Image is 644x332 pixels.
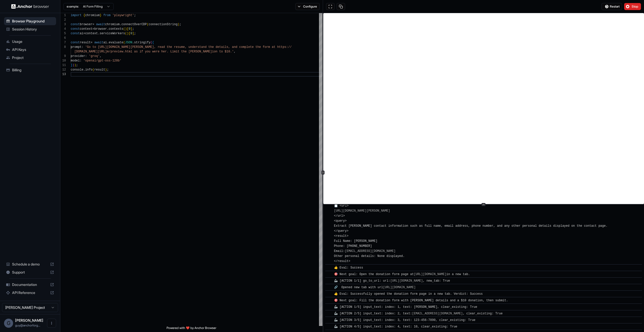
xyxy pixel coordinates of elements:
span: browser [94,27,107,31]
button: Configure [295,3,320,10]
span: connectOverCDP [122,23,147,26]
span: ​ [328,305,330,310]
span: ai [80,32,83,35]
div: API Reference [4,289,56,297]
span: ( [147,23,149,26]
span: . [107,41,109,44]
span: = [92,27,94,31]
span: console [71,68,83,72]
span: Support [12,270,48,275]
span: ai [103,41,107,44]
div: 10 [60,58,66,63]
span: Browser Playground [12,19,54,24]
span: await [96,23,105,26]
div: Usage [4,38,56,46]
span: ion to $10.' [212,50,234,53]
span: ​ [328,203,330,208]
span: const [71,27,80,31]
span: ( [123,41,125,44]
span: 0 [129,27,130,31]
span: ) [127,32,129,35]
span: ​ [328,272,330,277]
span: 🔗 Opened new tab with url [334,286,418,289]
div: 8 [60,45,66,49]
span: const [71,32,80,35]
span: = [83,32,85,35]
span: from [103,14,111,17]
div: 6 [60,36,66,40]
span: : [85,54,87,58]
span: await [94,41,103,44]
span: Project [12,55,54,60]
span: Documentation [12,282,48,287]
div: 9 [60,54,66,58]
span: 🎯 Next goal: Fill the donation form with [PERSON_NAME] details and a $10 donation, then submit. [334,299,508,302]
div: Browser Playground [4,17,56,25]
div: 13 [60,72,66,77]
div: 2 [60,18,66,22]
span: , [234,50,235,53]
div: Documentation [4,281,56,289]
div: 7 [60,40,66,45]
span: 🦾 [ACTION 3/5] input_text: index: 3, text: 123-456-7890, clear_existing: True [334,318,475,322]
span: info [85,68,93,72]
span: contexts [109,27,123,31]
div: 5 [60,31,66,36]
span: API Keys [12,47,54,52]
span: Usage [12,39,54,44]
span: : [82,45,83,49]
span: chromium [105,23,120,26]
span: ​ [328,278,330,283]
span: . [83,68,85,72]
span: m/preview.html as if you were her. Limit the [PERSON_NAME] [107,50,212,53]
button: Open in full screen [326,3,335,10]
div: Schedule a demo [4,260,56,268]
span: 🦾 [ACTION 1/5] input_text: index: 1, text: [PERSON_NAME], clear_existing: True [334,305,477,309]
span: 🦾 [ACTION 1/1] go_to_url: url: , new_tab: True [334,279,450,283]
span: ​ [328,311,330,316]
span: e the form at https:// [252,45,292,49]
span: : [80,59,82,62]
span: connectionString [149,23,178,26]
span: browser [80,23,92,26]
span: . [132,41,134,44]
span: import [71,14,82,17]
span: } [100,14,101,17]
span: Guy Ben Simhon [15,318,43,322]
div: 11 [60,63,66,68]
span: ( [123,27,125,31]
span: const [71,41,80,44]
span: = [92,23,94,26]
div: 1 [60,13,66,18]
span: Schedule a demo [12,262,48,267]
span: 🎯 Next goal: Open the donation form page at in a new tab. [334,273,470,276]
a: [URL][DOMAIN_NAME] [414,273,447,276]
span: ] [131,27,132,31]
span: ( [150,41,152,44]
span: result [80,41,91,44]
span: } [71,63,72,67]
span: evaluate [109,41,123,44]
span: chromium [85,14,100,17]
span: provider [71,54,85,58]
span: ; [76,63,78,67]
span: = [91,41,92,44]
span: ad the resume, understand the details, and complet [161,45,252,49]
span: ​ [328,265,330,270]
span: 🦾 [ACTION 4/5] input_text: index: 4, text: 10, clear_existing: True [334,325,457,328]
span: 0 [131,32,132,35]
span: ; [107,68,109,72]
span: ) [178,23,179,26]
span: ​ [328,298,330,303]
span: Restart [610,5,620,9]
span: guy@anchorforge.io [15,323,40,327]
span: ) [105,68,107,72]
span: [ [129,32,130,35]
a: [URL][DOMAIN_NAME] [383,286,416,289]
div: 3 [60,22,66,27]
a: [EMAIL_ADDRESS][DOMAIN_NAME] [412,312,463,315]
a: [EMAIL_ADDRESS][DOMAIN_NAME] [345,249,396,253]
span: ] [132,32,134,35]
div: API Keys [4,46,56,54]
span: [ [127,27,129,31]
